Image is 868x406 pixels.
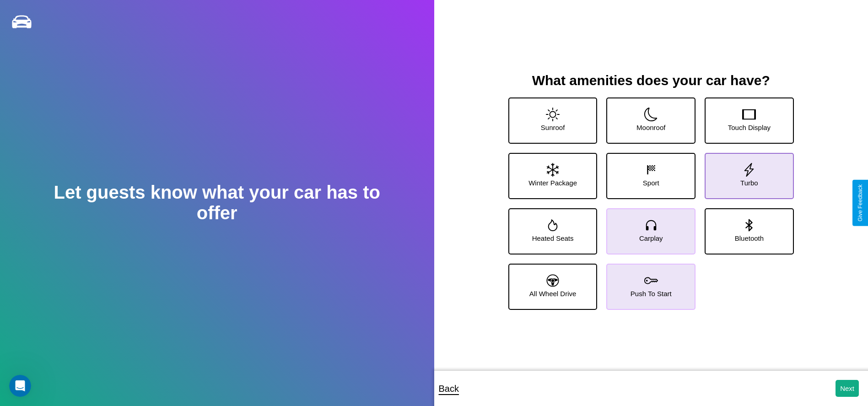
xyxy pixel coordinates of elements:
[439,380,459,397] p: Back
[528,177,577,189] p: Winter Package
[631,287,672,300] p: Push To Start
[728,121,771,134] p: Touch Display
[857,184,863,222] div: Give Feedback
[639,232,663,244] p: Carplay
[529,287,577,300] p: All Wheel Drive
[836,380,859,397] button: Next
[643,177,659,189] p: Sport
[541,121,565,134] p: Sunroof
[735,232,764,244] p: Bluetooth
[9,375,31,397] iframe: Intercom live chat
[532,232,574,244] p: Heated Seats
[740,177,758,189] p: Turbo
[636,121,665,134] p: Moonroof
[499,73,803,88] h3: What amenities does your car have?
[43,182,391,223] h2: Let guests know what your car has to offer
